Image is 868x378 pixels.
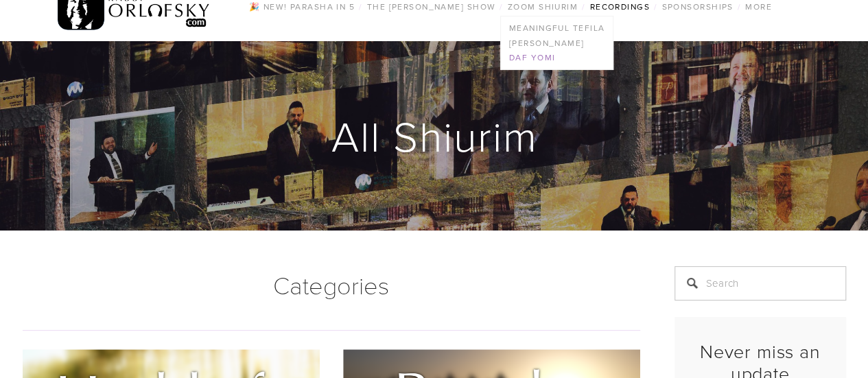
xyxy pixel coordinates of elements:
span: / [500,1,503,12]
h1: All Shiurim [23,114,847,158]
a: Daf Yomi [501,50,613,65]
span: / [738,1,741,12]
span: / [582,1,585,12]
input: Search [675,266,846,300]
h1: Categories [23,266,640,303]
span: / [359,1,362,12]
a: Meaningful Tefila [501,21,613,36]
a: [PERSON_NAME] [501,36,613,51]
span: / [654,1,657,12]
